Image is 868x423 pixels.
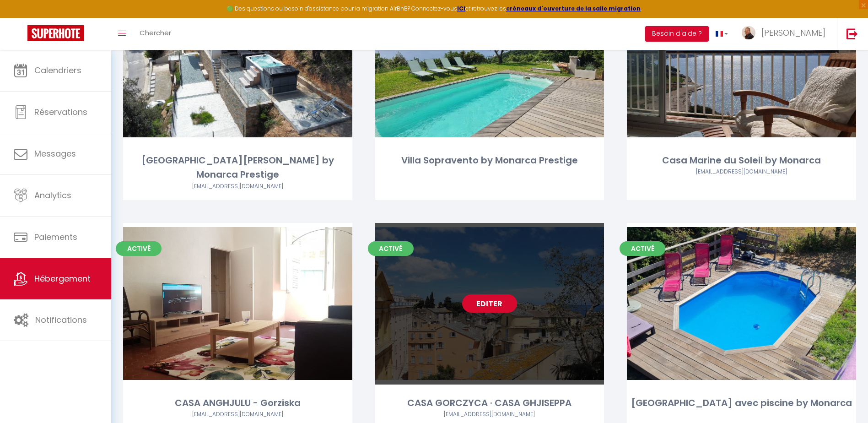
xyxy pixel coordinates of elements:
[627,396,856,410] div: [GEOGRAPHIC_DATA] avec piscine by Monarca
[34,273,91,284] span: Hébergement
[116,241,162,256] span: Activé
[34,106,87,118] span: Réservations
[375,153,604,168] div: Villa Sopravento by Monarca Prestige
[35,314,87,325] span: Notifications
[627,168,856,176] div: Airbnb
[140,28,171,38] span: Chercher
[7,4,35,31] button: Ouvrir le widget de chat LiveChat
[735,18,837,50] a: ... [PERSON_NAME]
[375,410,604,419] div: Airbnb
[133,18,178,50] a: Chercher
[27,25,84,41] img: Super Booking
[645,26,709,42] button: Besoin d'aide ?
[123,182,352,191] div: Airbnb
[761,27,825,38] span: [PERSON_NAME]
[462,294,517,313] a: Editer
[34,148,76,159] span: Messages
[742,26,755,40] img: ...
[375,396,604,410] div: CASA GORCZYCA · CASA GHJISEPPA
[34,65,81,76] span: Calendriers
[457,5,465,12] a: ICI
[34,231,77,243] span: Paiements
[506,5,641,12] a: créneaux d'ouverture de la salle migration
[34,190,71,201] span: Analytics
[368,241,414,256] span: Activé
[620,241,665,256] span: Activé
[846,28,858,39] img: logout
[627,153,856,168] div: Casa Marine du Soleil by Monarca
[123,153,352,182] div: [GEOGRAPHIC_DATA][PERSON_NAME] by Monarca Prestige
[123,410,352,419] div: Airbnb
[123,396,352,410] div: CASA ANGHJULU - Gorziska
